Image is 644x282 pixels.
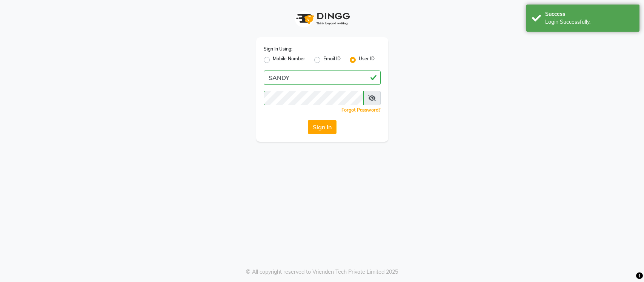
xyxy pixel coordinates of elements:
label: Mobile Number [273,55,305,64]
a: Forgot Password? [341,107,381,113]
label: Email ID [323,55,341,64]
img: logo1.svg [292,8,352,30]
button: Sign In [308,120,337,134]
input: Username [264,91,364,105]
div: Login Successfully. [545,18,634,26]
label: User ID [359,55,375,64]
label: Sign In Using: [264,46,292,52]
div: Success [545,10,634,18]
input: Username [264,70,381,85]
